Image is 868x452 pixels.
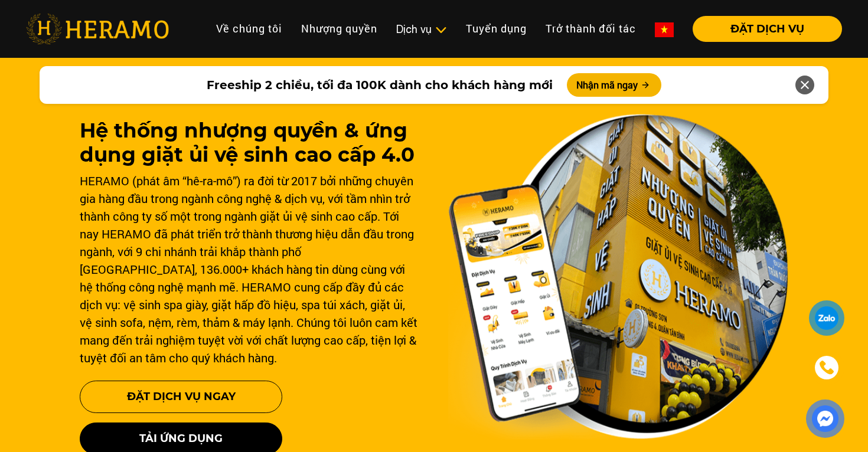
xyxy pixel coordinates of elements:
a: Trở thành đối tác [536,16,645,41]
button: Đặt Dịch Vụ Ngay [80,381,282,413]
button: ĐẶT DỊCH VỤ [693,16,842,42]
a: phone-icon [811,352,843,384]
a: ĐẶT DỊCH VỤ [683,24,842,34]
img: heramo-logo.png [26,14,169,44]
a: Về chúng tôi [207,16,292,41]
h1: Hệ thống nhượng quyền & ứng dụng giặt ủi vệ sinh cao cấp 4.0 [80,119,420,167]
a: Nhượng quyền [292,16,387,41]
div: Dịch vụ [396,21,447,37]
span: Freeship 2 chiều, tối đa 100K dành cho khách hàng mới [207,76,553,94]
button: Nhận mã ngay [567,73,661,97]
a: Tuyển dụng [456,16,536,41]
img: phone-icon [820,361,834,374]
div: HERAMO (phát âm “hê-ra-mô”) ra đời từ 2017 bởi những chuyên gia hàng đầu trong ngành công nghệ & ... [80,172,420,366]
img: vn-flag.png [655,22,674,37]
img: subToggleIcon [435,24,447,36]
img: banner [448,114,788,440]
